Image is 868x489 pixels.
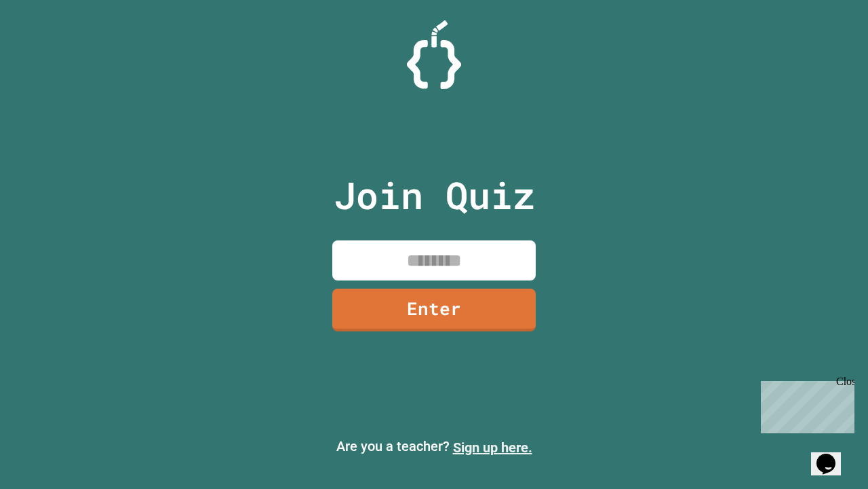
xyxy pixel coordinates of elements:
p: Are you a teacher? [11,436,857,458]
a: Enter [332,289,536,331]
img: Logo.svg [407,20,461,89]
iframe: chat widget [755,376,854,433]
p: Join Quiz [334,167,535,223]
iframe: chat widget [811,435,854,475]
a: Sign up here. [453,439,532,456]
div: Chat with us now!Close [5,5,94,86]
